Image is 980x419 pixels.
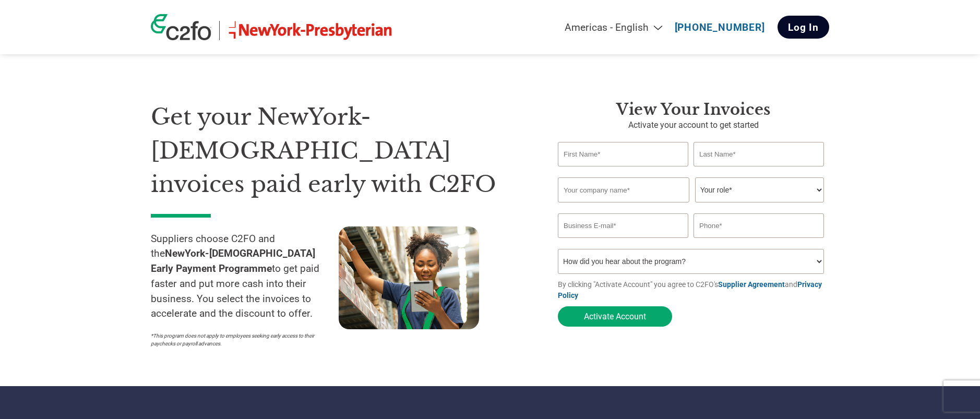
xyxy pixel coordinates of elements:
[151,100,527,201] h1: Get your NewYork-[DEMOGRAPHIC_DATA] invoices paid early with C2FO
[558,100,829,119] h3: View your invoices
[228,21,393,40] img: NewYork-Presbyterian
[694,142,824,166] input: Last Name*
[778,16,829,39] a: Log In
[558,142,688,166] input: First Name*
[151,14,211,40] img: c2fo logo
[558,203,824,209] div: Invalid company name or company name is too long
[339,226,479,329] img: supply chain worker
[151,232,339,322] p: Suppliers choose C2FO and the to get paid faster and put more cash into their business. You selec...
[151,247,315,274] strong: NewYork-[DEMOGRAPHIC_DATA] Early Payment Programme
[558,306,672,327] button: Activate Account
[695,177,824,202] select: Title/Role
[151,332,328,348] p: *This program does not apply to employees seeking early access to their paychecks or payroll adva...
[558,177,689,202] input: Your company name*
[694,167,824,173] div: Invalid last name or last name is too long
[718,280,785,289] a: Supplier Agreement
[694,239,824,245] div: Inavlid Phone Number
[694,213,824,238] input: Phone*
[558,213,688,238] input: Invalid Email format
[675,21,765,33] a: [PHONE_NUMBER]
[558,167,688,173] div: Invalid first name or first name is too long
[558,279,829,301] p: By clicking "Activate Account" you agree to C2FO's and
[558,119,829,131] p: Activate your account to get started
[558,239,688,245] div: Inavlid Email Address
